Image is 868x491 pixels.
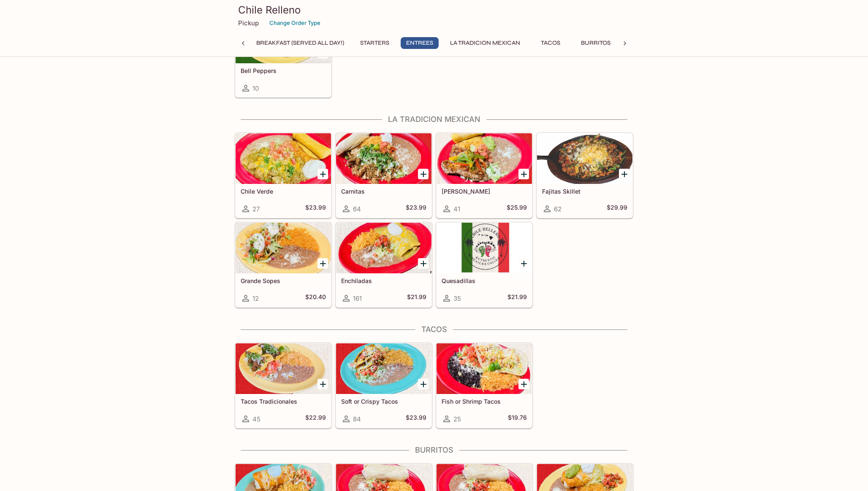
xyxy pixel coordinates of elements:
[407,293,426,303] h5: $21.99
[355,37,394,49] button: Starters
[317,379,328,389] button: Add Tacos Tradicionales
[518,379,529,389] button: Add Fish or Shrimp Tacos
[437,343,532,394] div: Fish or Shrimp Tacos
[453,205,460,213] span: 41
[235,115,633,124] h4: La Tradicion Mexican
[252,205,260,213] span: 27
[235,343,331,428] a: Tacos Tradicionales45$22.99
[418,379,429,389] button: Add Soft or Crispy Tacos
[418,258,429,269] button: Add Enchiladas
[353,294,362,302] span: 161
[336,133,431,184] div: Carnitas
[235,133,331,218] a: Chile Verde27$23.99
[252,294,259,302] span: 12
[341,277,426,284] h5: Enchiladas
[442,188,527,195] h5: [PERSON_NAME]
[537,133,633,218] a: Fajitas Skillet62$29.99
[266,16,324,30] button: Change Order Type
[252,84,259,92] span: 10
[406,414,426,424] h5: $23.99
[445,37,525,49] button: La Tradicion Mexican
[353,415,361,423] span: 84
[537,133,632,184] div: Fajitas Skillet
[442,398,527,405] h5: Fish or Shrimp Tacos
[236,133,331,184] div: Chile Verde
[317,169,328,179] button: Add Chile Verde
[436,133,532,218] a: [PERSON_NAME]41$25.99
[241,188,326,195] h5: Chile Verde
[442,277,527,284] h5: Quesadillas
[436,222,532,308] a: Quesadillas35$21.99
[576,37,615,49] button: Burritos
[241,277,326,284] h5: Grande Sopes
[336,223,431,273] div: Enchiladas
[252,415,260,423] span: 45
[336,222,432,308] a: Enchiladas161$21.99
[508,414,527,424] h5: $19.76
[241,398,326,405] h5: Tacos Tradicionales
[436,343,532,428] a: Fish or Shrimp Tacos25$19.76
[607,204,627,214] h5: $29.99
[235,222,331,308] a: Grande Sopes12$20.40
[238,19,259,27] p: Pickup
[236,343,331,394] div: Tacos Tradicionales
[518,169,529,179] button: Add Carne Asada
[341,398,426,405] h5: Soft or Crispy Tacos
[336,133,432,218] a: Carnitas64$23.99
[305,414,326,424] h5: $22.99
[437,223,532,273] div: Quesadillas
[241,67,326,74] h5: Bell Peppers
[401,37,439,49] button: Entrees
[341,188,426,195] h5: Carnitas
[518,258,529,269] button: Add Quesadillas
[236,13,331,63] div: Bell Peppers
[507,293,527,303] h5: $21.99
[619,169,629,179] button: Add Fajitas Skillet
[336,343,432,428] a: Soft or Crispy Tacos84$23.99
[235,445,633,455] h4: Burritos
[305,204,326,214] h5: $23.99
[453,415,461,423] span: 25
[542,188,627,195] h5: Fajitas Skillet
[418,169,429,179] button: Add Carnitas
[236,223,331,273] div: Grande Sopes
[252,37,349,49] button: Breakfast (Served ALL DAY!)
[336,343,431,394] div: Soft or Crispy Tacos
[235,325,633,334] h4: Tacos
[453,294,461,302] span: 35
[305,293,326,303] h5: $20.40
[317,258,328,269] button: Add Grande Sopes
[437,133,532,184] div: Carne Asada
[554,205,561,213] span: 62
[532,37,570,49] button: Tacos
[353,205,361,213] span: 64
[238,3,630,16] h3: Chile Relleno
[507,204,527,214] h5: $25.99
[406,204,426,214] h5: $23.99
